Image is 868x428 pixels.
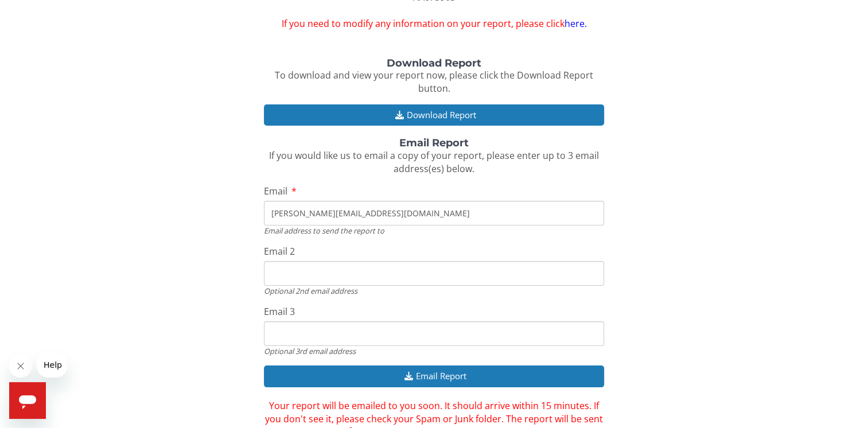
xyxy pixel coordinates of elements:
button: Download Report [264,104,604,126]
iframe: Close message [9,355,32,378]
iframe: Message from company [37,352,67,378]
span: Email 2 [264,245,295,258]
strong: Email Report [399,137,469,149]
strong: Download Report [387,57,481,69]
a: here. [564,17,586,30]
span: Email [264,185,287,197]
span: If you would like us to email a copy of your report, please enter up to 3 email address(es) below. [269,149,599,175]
span: To download and view your report now, please click the Download Report button. [275,69,593,95]
div: Email address to send the report to [264,225,604,236]
div: Optional 3rd email address [264,346,604,356]
span: If you need to modify any information on your report, please click [264,17,604,30]
iframe: Button to launch messaging window [9,382,46,419]
div: Optional 2nd email address [264,286,604,296]
span: Email 3 [264,305,295,318]
button: Email Report [264,365,604,387]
